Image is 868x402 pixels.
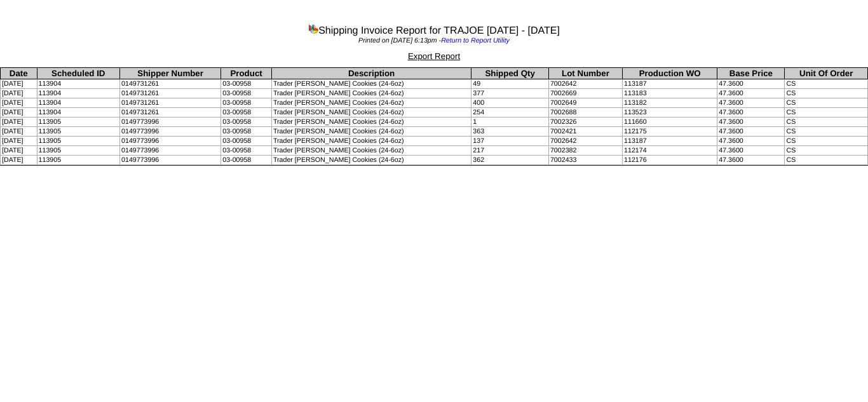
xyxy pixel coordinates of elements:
[120,108,221,117] td: 0149731261
[271,146,471,156] td: Trader [PERSON_NAME] Cookies (24-6oz)
[785,117,868,127] td: CS
[37,89,119,98] td: 113904
[471,127,549,137] td: 363
[717,89,785,98] td: 47.3600
[623,79,717,89] td: 113187
[623,68,717,79] th: Production WO
[785,79,868,89] td: CS
[785,89,868,98] td: CS
[471,89,549,98] td: 377
[471,68,549,79] th: Shipped Qty
[120,79,221,89] td: 0149731261
[221,89,272,98] td: 03-00958
[221,117,272,127] td: 03-00958
[785,137,868,146] td: CS
[623,98,717,108] td: 113182
[37,156,119,165] td: 113905
[1,89,37,98] td: [DATE]
[785,108,868,117] td: CS
[548,79,622,89] td: 7002642
[548,137,622,146] td: 7002642
[120,127,221,137] td: 0149773996
[120,117,221,127] td: 0149773996
[441,37,510,44] a: Return to Report Utility
[471,117,549,127] td: 1
[1,68,37,79] th: Date
[408,51,460,61] a: Export Report
[717,108,785,117] td: 47.3600
[1,156,37,165] td: [DATE]
[623,146,717,156] td: 112174
[471,108,549,117] td: 254
[37,117,119,127] td: 113905
[271,117,471,127] td: Trader [PERSON_NAME] Cookies (24-6oz)
[1,98,37,108] td: [DATE]
[120,98,221,108] td: 0149731261
[717,127,785,137] td: 47.3600
[785,127,868,137] td: CS
[623,137,717,146] td: 113187
[221,79,272,89] td: 03-00958
[717,156,785,165] td: 47.3600
[308,23,318,34] img: graph.gif
[120,68,221,79] th: Shipper Number
[548,68,622,79] th: Lot Number
[717,137,785,146] td: 47.3600
[271,98,471,108] td: Trader [PERSON_NAME] Cookies (24-6oz)
[221,137,272,146] td: 03-00958
[623,156,717,165] td: 112176
[37,108,119,117] td: 113904
[1,79,37,89] td: [DATE]
[623,127,717,137] td: 112175
[471,137,549,146] td: 137
[120,137,221,146] td: 0149773996
[785,68,868,79] th: Unit Of Order
[120,146,221,156] td: 0149773996
[37,79,119,89] td: 113904
[548,146,622,156] td: 7002382
[37,98,119,108] td: 113904
[623,117,717,127] td: 111660
[623,108,717,117] td: 113523
[717,146,785,156] td: 47.3600
[37,137,119,146] td: 113905
[271,108,471,117] td: Trader [PERSON_NAME] Cookies (24-6oz)
[717,117,785,127] td: 47.3600
[221,127,272,137] td: 03-00958
[271,156,471,165] td: Trader [PERSON_NAME] Cookies (24-6oz)
[717,79,785,89] td: 47.3600
[271,127,471,137] td: Trader [PERSON_NAME] Cookies (24-6oz)
[1,117,37,127] td: [DATE]
[785,156,868,165] td: CS
[471,98,549,108] td: 400
[221,156,272,165] td: 03-00958
[1,108,37,117] td: [DATE]
[471,156,549,165] td: 362
[548,117,622,127] td: 7002326
[271,137,471,146] td: Trader [PERSON_NAME] Cookies (24-6oz)
[37,146,119,156] td: 113905
[271,89,471,98] td: Trader [PERSON_NAME] Cookies (24-6oz)
[548,89,622,98] td: 7002669
[785,146,868,156] td: CS
[471,79,549,89] td: 49
[717,68,785,79] th: Base Price
[717,98,785,108] td: 47.3600
[1,137,37,146] td: [DATE]
[1,146,37,156] td: [DATE]
[785,98,868,108] td: CS
[120,89,221,98] td: 0149731261
[548,108,622,117] td: 7002688
[471,146,549,156] td: 217
[548,156,622,165] td: 7002433
[221,68,272,79] th: Product
[120,156,221,165] td: 0149773996
[271,68,471,79] th: Description
[271,79,471,89] td: Trader [PERSON_NAME] Cookies (24-6oz)
[221,146,272,156] td: 03-00958
[221,98,272,108] td: 03-00958
[221,108,272,117] td: 03-00958
[37,127,119,137] td: 113905
[548,127,622,137] td: 7002421
[623,89,717,98] td: 113183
